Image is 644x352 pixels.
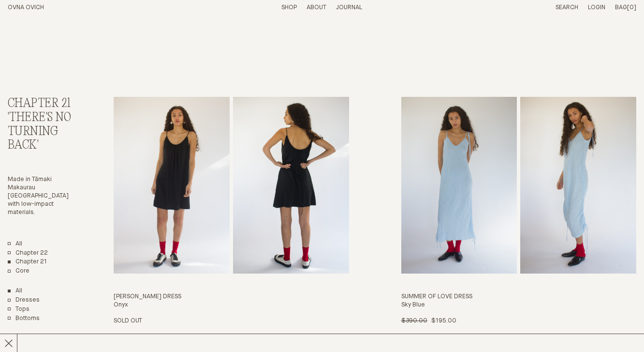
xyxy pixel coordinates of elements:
h2: Chapter 21 [8,97,80,111]
img: Odie Dress [114,97,230,274]
span: $195.00 [431,318,456,324]
img: Summer of Love Dress [401,97,517,274]
p: Sold Out [114,317,142,325]
h3: [PERSON_NAME] Dress [114,293,349,301]
a: Login [588,4,605,11]
h4: Sky Blue [401,301,636,309]
a: Core [8,267,29,275]
a: Bottoms [8,315,40,323]
a: Odie Dress [114,97,349,325]
h3: 'There's No Turning Back' [8,111,80,153]
h4: Onyx [114,301,349,309]
a: Tops [8,306,29,314]
p: Made in Tāmaki Makaurau [GEOGRAPHIC_DATA] with low-impact materials. [8,176,80,216]
span: $390.00 [401,318,427,324]
a: Shop [281,4,297,11]
summary: About [307,4,326,12]
a: All [8,240,22,248]
a: Summer of Love Dress [401,97,636,325]
a: Home [8,4,44,11]
a: Chapter 21 [8,258,47,266]
a: Show All [8,287,22,295]
a: Search [556,4,578,11]
a: Journal [336,4,362,11]
a: Chapter 22 [8,249,48,258]
a: Dresses [8,296,40,305]
h3: Summer of Love Dress [401,293,636,301]
span: Bag [615,4,627,11]
span: [0] [627,4,636,11]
